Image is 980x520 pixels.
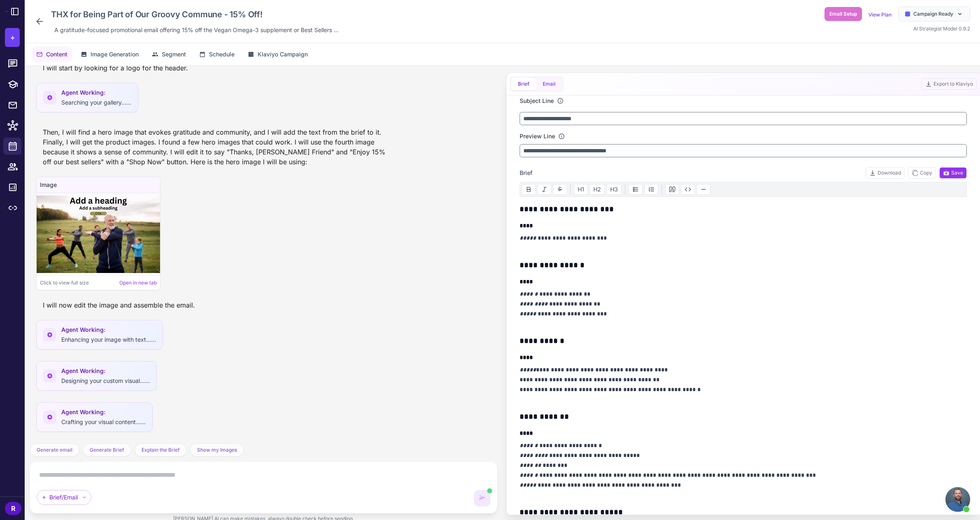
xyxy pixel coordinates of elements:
button: Save [939,167,967,179]
button: H1 [574,184,588,195]
span: Explain the Brief [142,446,180,454]
span: Agent Working: [61,408,146,417]
span: AI is generating content. You can still type but cannot send yet. [487,488,492,493]
div: I will now edit the image and assemble the email. [36,297,202,313]
label: Preview Line [520,132,555,141]
span: + [10,31,15,44]
img: Image [37,196,160,273]
button: Schedule [194,47,239,62]
span: Segment [162,50,186,59]
div: Click to edit description [51,24,342,36]
span: Generate email [37,446,72,454]
span: Enhancing your image with text...... [61,336,156,343]
label: Subject Line [520,96,554,105]
a: Open in new tab [119,279,157,287]
div: R [5,502,21,515]
span: Agent Working: [61,325,156,334]
span: A gratitude-focused promotional email offering 15% off the Vegan Omega-3 supplement or Best Selle... [54,26,339,35]
span: Klaviyo Campaign [258,50,308,59]
button: Segment [147,47,191,62]
div: Click to edit campaign name [48,7,342,22]
button: Show my Images [190,443,244,457]
button: Generate Brief [83,443,131,457]
button: Download [866,167,905,179]
span: Save [943,169,963,177]
span: Agent Working: [61,366,150,375]
div: Then, I will find a hero image that evokes gratitude and community, and I will add the text from ... [36,124,400,170]
span: AI Strategist Model 0.9.2 [913,26,970,32]
button: Image Generation [76,47,144,62]
button: H3 [606,184,622,195]
div: Open chat [945,487,970,512]
span: Copy [912,169,932,177]
span: Designing your custom visual...... [61,377,150,384]
button: Copy [908,167,936,179]
button: Brief [511,78,536,90]
span: Brief [520,168,532,177]
span: Crafting your visual content...... [61,418,146,425]
span: Email Setup [829,10,857,18]
button: Export to Klaviyo [922,78,977,90]
span: Show my Images [197,446,237,454]
a: View Plan [869,12,892,18]
span: Content [46,50,67,59]
button: Email [536,78,562,90]
button: AI is generating content. You can keep typing but cannot send until it completes. [474,490,490,506]
button: Klaviyo Campaign [243,47,313,62]
button: + [5,28,20,47]
button: Generate email [30,443,79,457]
span: Agent Working: [61,88,131,97]
span: Click to view full size [40,279,89,287]
span: Searching your gallery...... [61,99,131,106]
button: Content [31,47,72,62]
button: H2 [590,184,605,195]
div: I will start by looking for a logo for the header. [36,60,195,76]
button: Email Setup [824,7,862,21]
div: Brief/Email [37,490,91,505]
h4: Image [40,180,157,189]
span: Image Generation [91,50,139,59]
span: Campaign Ready [913,10,953,18]
button: Explain the Brief [135,443,187,457]
span: Generate Brief [90,446,124,454]
span: Schedule [209,50,235,59]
